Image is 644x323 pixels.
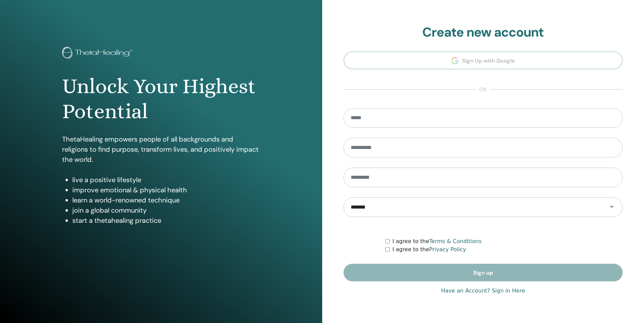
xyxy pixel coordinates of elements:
[429,238,481,244] a: Terms & Conditions
[72,185,260,195] li: improve emotional & physical health
[392,245,466,254] label: I agree to the
[344,25,623,40] h2: Create new account
[392,237,482,245] label: I agree to the
[72,215,260,225] li: start a thetahealing practice
[476,86,490,94] span: or
[429,246,466,253] a: Privacy Policy
[62,134,260,165] p: ThetaHealing empowers people of all backgrounds and religions to find purpose, transform lives, a...
[72,205,260,215] li: join a global community
[441,287,525,295] a: Have an Account? Sign in Here
[72,195,260,205] li: learn a world-renowned technique
[72,175,260,185] li: live a positive lifestyle
[62,74,260,124] h1: Unlock Your Highest Potential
